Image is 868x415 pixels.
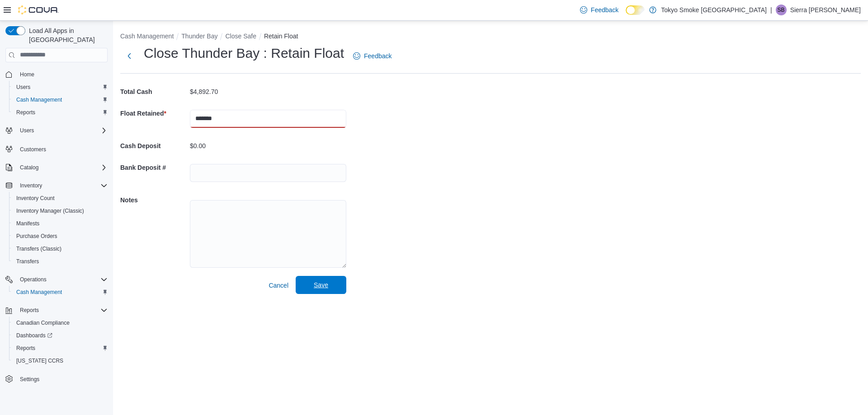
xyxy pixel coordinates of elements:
[181,33,217,40] button: Thunder Bay
[16,319,70,326] span: Canadian Compliance
[13,231,61,242] a: Purchase Orders
[16,345,35,352] span: Reports
[16,373,108,385] span: Settings
[16,220,39,227] span: Manifests
[9,106,111,119] button: Reports
[190,142,206,149] p: $0.00
[776,5,787,15] div: Sierra Boire
[9,286,111,298] button: Cash Management
[16,69,38,80] a: Home
[13,205,88,216] a: Inventory Manager (Classic)
[190,88,218,95] p: $4,892.70
[225,33,256,40] button: Close Safe
[16,357,63,364] span: [US_STATE] CCRS
[120,47,138,65] button: Next
[626,15,626,15] span: Dark Mode
[144,44,344,62] h1: Close Thunder Bay : Retain Float
[20,376,39,383] span: Settings
[9,192,111,205] button: Inventory Count
[16,69,108,80] span: Home
[9,317,111,329] button: Canadian Compliance
[264,33,298,40] button: Retain Float
[120,33,174,40] button: Cash Management
[2,373,111,386] button: Settings
[9,354,111,367] button: [US_STATE] CCRS
[265,276,292,294] button: Cancel
[16,233,57,240] span: Purchase Orders
[790,5,861,15] p: Sierra [PERSON_NAME]
[16,274,108,285] span: Operations
[13,343,108,354] span: Reports
[16,305,42,316] button: Reports
[16,332,52,339] span: Dashboards
[13,330,108,341] span: Dashboards
[13,317,73,328] a: Canadian Compliance
[13,193,58,204] a: Inventory Count
[16,144,50,155] a: Customers
[20,182,42,189] span: Inventory
[16,274,50,285] button: Operations
[18,5,59,14] img: Cova
[16,305,108,316] span: Reports
[2,142,111,155] button: Customers
[13,218,108,229] span: Manifests
[120,32,861,42] nav: An example of EuiBreadcrumbs
[9,93,111,106] button: Cash Management
[20,307,39,314] span: Reports
[770,5,772,15] p: |
[16,125,108,136] span: Users
[16,84,30,91] span: Users
[296,276,346,294] button: Save
[13,243,65,254] a: Transfers (Classic)
[13,355,67,366] a: [US_STATE] CCRS
[13,107,39,118] a: Reports
[16,207,84,214] span: Inventory Manager (Classic)
[16,162,42,173] button: Catalog
[9,81,111,93] button: Users
[2,161,111,174] button: Catalog
[13,218,43,229] a: Manifests
[2,68,111,81] button: Home
[13,355,108,366] span: Washington CCRS
[120,137,188,155] h5: Cash Deposit
[16,162,108,173] span: Catalog
[16,180,108,191] span: Inventory
[2,179,111,192] button: Inventory
[16,258,39,265] span: Transfers
[349,47,395,65] a: Feedback
[16,245,61,252] span: Transfers (Classic)
[2,273,111,286] button: Operations
[13,317,108,328] span: Canadian Compliance
[9,217,111,230] button: Manifests
[2,124,111,137] button: Users
[9,255,111,268] button: Transfers
[25,26,108,44] span: Load All Apps in [GEOGRAPHIC_DATA]
[13,231,108,242] span: Purchase Orders
[661,5,767,15] p: Tokyo Smoke [GEOGRAPHIC_DATA]
[778,5,785,15] span: SB
[13,256,42,267] a: Transfers
[120,191,188,209] h5: Notes
[9,230,111,242] button: Purchase Orders
[20,71,34,78] span: Home
[13,82,34,93] a: Users
[9,205,111,217] button: Inventory Manager (Classic)
[626,5,645,15] input: Dark Mode
[20,276,47,283] span: Operations
[16,109,35,116] span: Reports
[13,256,108,267] span: Transfers
[269,281,288,290] span: Cancel
[13,107,108,118] span: Reports
[13,287,108,298] span: Cash Management
[120,159,188,177] h5: Bank Deposit #
[20,146,46,153] span: Customers
[16,125,38,136] button: Users
[5,64,108,409] nav: Complex example
[13,82,108,93] span: Users
[13,193,108,204] span: Inventory Count
[13,205,108,216] span: Inventory Manager (Classic)
[20,127,34,134] span: Users
[2,304,111,317] button: Reports
[120,83,188,101] h5: Total Cash
[13,94,108,105] span: Cash Management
